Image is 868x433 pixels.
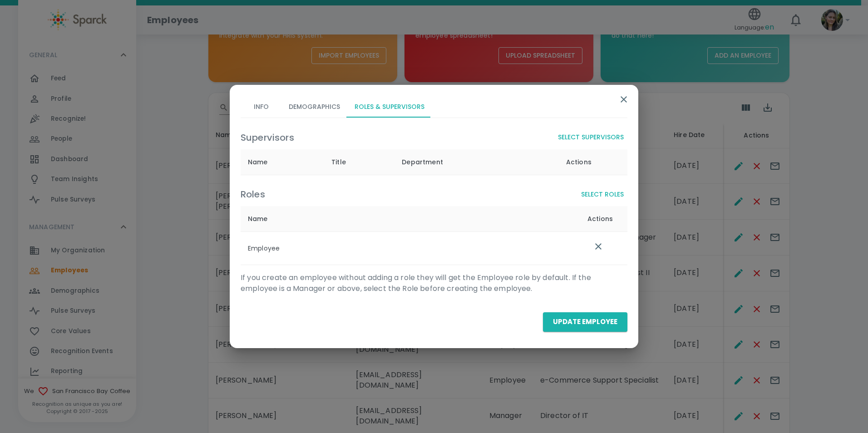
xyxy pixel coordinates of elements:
p: If you create an employee without adding a role they will get the Employee role by default. If th... [241,272,627,294]
th: Actions [573,206,627,232]
button: Info [241,96,281,118]
button: Select Roles [577,186,627,203]
th: Actions [530,149,627,175]
th: Employee [241,232,573,265]
th: Name [241,149,324,175]
button: Update Employee [543,312,627,331]
button: Demographics [281,96,347,118]
table: list table [241,206,627,265]
th: Department [395,149,530,175]
th: Title [324,149,395,175]
button: Select Supervisors [554,129,627,146]
button: Roles & Supervisors [347,96,432,118]
table: list table [241,149,627,175]
th: Name [241,206,573,232]
h6: Roles [241,187,265,202]
h6: Supervisors [241,130,294,145]
div: basic tabs example [241,96,627,118]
